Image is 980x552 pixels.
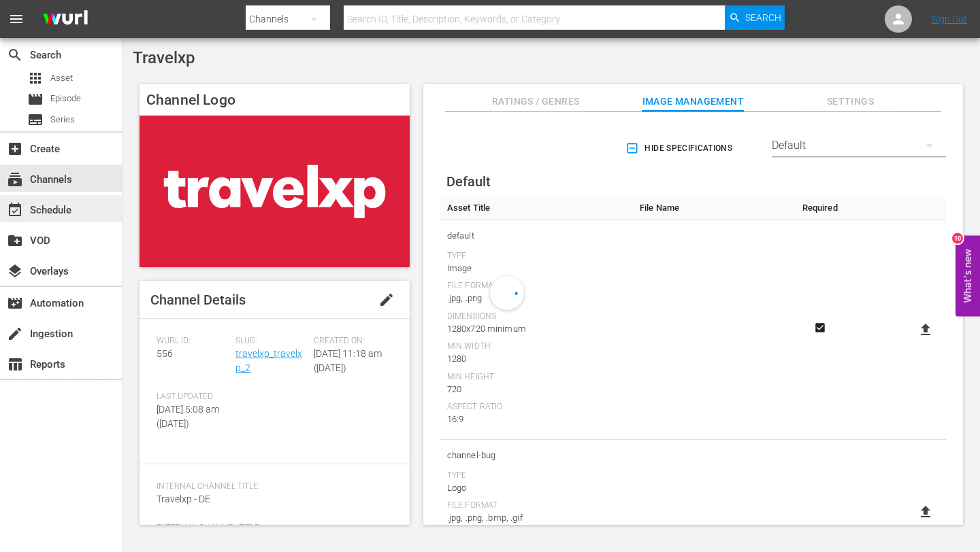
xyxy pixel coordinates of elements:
div: .jpg, .png [447,292,626,305]
span: Schedule [7,202,23,218]
div: Aspect Ratio [447,402,626,413]
img: ans4CAIJ8jUAAAAAAAAAAAAAAAAAAAAAAAAgQb4GAAAAAAAAAAAAAAAAAAAAAAAAJMjXAAAAAAAAAAAAAAAAAAAAAAAAgAT5G... [33,3,98,35]
div: Min Height [447,372,626,383]
span: Reports [7,356,23,373]
span: Default [446,173,491,190]
span: Channels [7,171,23,188]
span: 556 [157,348,173,359]
th: File Name [633,196,796,220]
div: 16:9 [447,413,626,426]
span: Channel Details [150,292,246,308]
span: Wurl ID: [157,336,229,347]
button: Open Feedback Widget [955,236,980,317]
span: Create [7,141,23,157]
span: Search [7,47,23,63]
div: Dimensions [447,311,626,322]
span: Ingestion [7,326,23,342]
div: Logo [447,481,626,495]
span: Image Management [642,93,744,110]
div: Default [772,126,946,165]
div: Type [447,470,626,481]
span: Internal Channel Title: [157,481,386,492]
span: External Channel Title: [157,523,386,534]
span: Settings [799,93,901,110]
div: Type [447,251,626,262]
span: menu [8,11,24,27]
span: Asset [27,70,44,86]
span: Ratings / Genres [485,93,587,110]
span: Series [50,113,75,126]
span: Slug: [235,336,308,347]
th: Asset Title [440,196,633,220]
span: Hide Specifications [628,141,732,156]
span: Series [27,111,44,128]
span: Last Updated: [157,392,229,402]
span: Search [745,5,781,30]
span: Created On: [314,336,386,347]
span: Episode [27,91,44,107]
span: Overlays [7,263,23,279]
span: Travelxp - DE [157,494,210,504]
span: Episode [50,92,81,105]
div: 1280x720 minimum [447,322,626,336]
span: default [447,227,626,245]
span: edit [378,292,395,308]
span: VOD [7,232,23,249]
a: travelxp_travelxp_2 [235,348,302,373]
th: Required [796,196,845,220]
svg: Required [812,322,828,334]
div: 720 [447,383,626,396]
div: .jpg, .png, .bmp, .gif [447,511,626,525]
div: 10 [952,233,963,244]
span: [DATE] 5:08 am ([DATE]) [157,404,219,429]
div: 1280 [447,352,626,366]
a: Sign Out [932,14,967,24]
h4: Channel Logo [140,84,410,116]
button: Hide Specifications [623,129,738,167]
div: Image [447,262,626,275]
span: channel-bug [447,447,626,464]
span: Automation [7,295,23,311]
span: Asset [50,71,73,85]
span: Travelxp [133,48,195,67]
div: File Format [447,281,626,292]
button: edit [370,283,403,316]
button: Search [725,5,785,30]
div: Min Width [447,341,626,352]
div: File Format [447,500,626,511]
img: Travelxp [140,116,410,267]
span: [DATE] 11:18 am ([DATE]) [314,348,382,373]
